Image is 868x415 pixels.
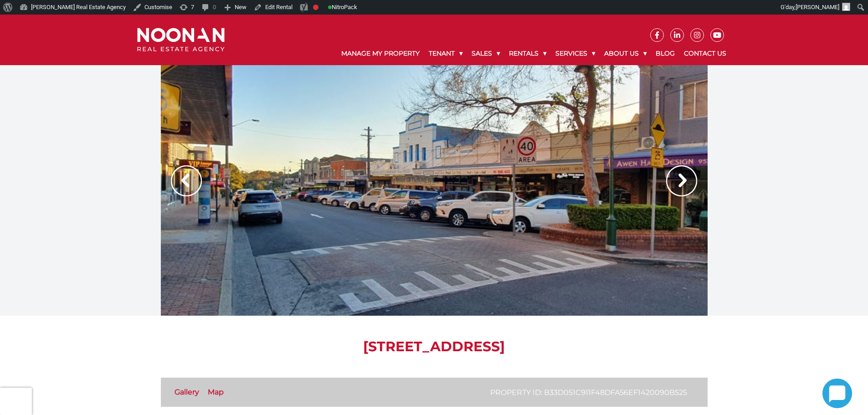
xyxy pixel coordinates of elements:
[467,42,504,65] a: Sales
[175,388,199,396] a: Gallery
[551,42,600,65] a: Services
[171,165,202,196] img: Arrow slider
[313,5,318,10] div: Focus keyphrase not set
[161,338,708,355] h1: [STREET_ADDRESS]
[796,4,839,10] span: [PERSON_NAME]
[208,388,224,396] a: Map
[137,28,225,52] img: Noonan Real Estate Agency
[504,42,551,65] a: Rentals
[651,42,679,65] a: Blog
[490,387,687,398] p: Property ID: b33d051c911f48dfa56ef1420090b525
[679,42,731,65] a: Contact Us
[666,165,697,196] img: Arrow slider
[337,42,424,65] a: Manage My Property
[424,42,467,65] a: Tenant
[600,42,651,65] a: About Us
